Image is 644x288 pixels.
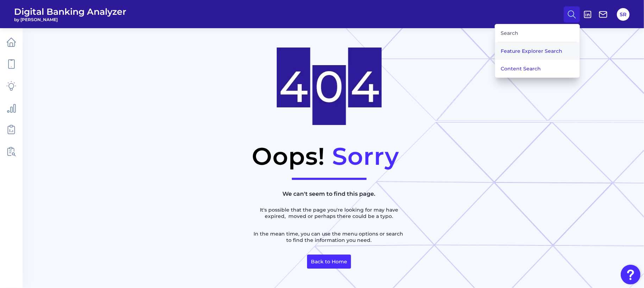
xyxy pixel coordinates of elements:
[277,48,382,125] img: NotFoundImage
[498,24,577,42] div: Search
[252,187,407,201] h2: We can't seem to find this page.
[14,17,126,22] span: by [PERSON_NAME]
[252,231,407,243] p: In the mean time, you can use the menu options or search to find the information you need.
[252,207,407,219] p: It's possible that the page you're looking for may have expired, moved or perhaps there could be ...
[495,42,580,60] button: Feature Explorer Search
[621,265,640,284] button: Open Resource Center
[307,255,351,269] a: Back to Home
[14,6,126,17] span: Digital Banking Analyzer
[495,60,580,77] button: Content Search
[617,8,630,21] button: SR
[332,142,399,171] h1: Sorry
[252,142,325,171] h1: Oops!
